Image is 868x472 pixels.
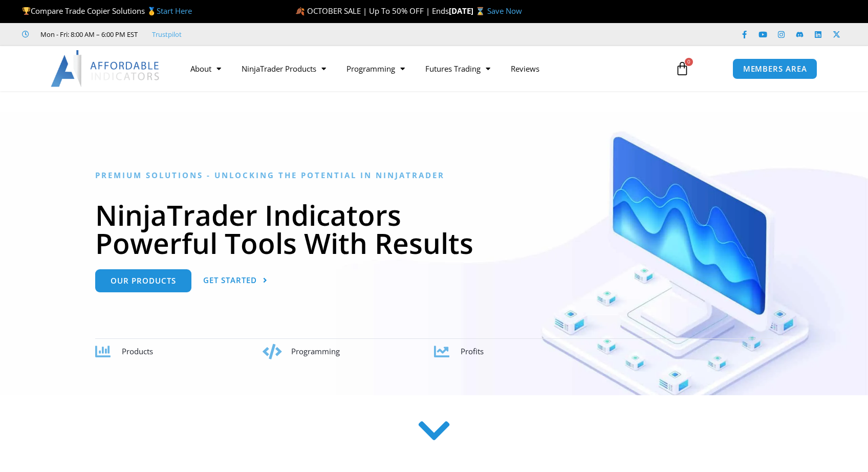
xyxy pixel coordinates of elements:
[487,6,522,16] a: Save Now
[180,57,663,80] nav: Menu
[336,57,415,80] a: Programming
[95,170,773,180] h6: Premium Solutions - Unlocking the Potential in NinjaTrader
[231,57,336,80] a: NinjaTrader Products
[415,57,501,80] a: Futures Trading
[38,28,138,40] span: Mon - Fri: 8:00 AM – 6:00 PM EST
[743,65,807,73] span: MEMBERS AREA
[291,346,340,356] span: Programming
[685,58,693,66] span: 0
[732,58,818,79] a: MEMBERS AREA
[122,346,153,356] span: Products
[111,277,176,285] span: Our Products
[22,6,192,16] span: Compare Trade Copier Solutions 🥇
[461,346,484,356] span: Profits
[501,57,550,80] a: Reviews
[180,57,231,80] a: About
[660,54,705,83] a: 0
[203,269,268,292] a: Get Started
[51,50,161,87] img: LogoAI | Affordable Indicators – NinjaTrader
[152,28,182,40] a: Trustpilot
[23,7,30,15] img: 🏆
[95,201,773,257] h1: NinjaTrader Indicators Powerful Tools With Results
[203,276,257,284] span: Get Started
[157,6,192,16] a: Start Here
[295,6,449,16] span: 🍂 OCTOBER SALE | Up To 50% OFF | Ends
[95,269,191,292] a: Our Products
[449,6,487,16] strong: [DATE] ⌛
